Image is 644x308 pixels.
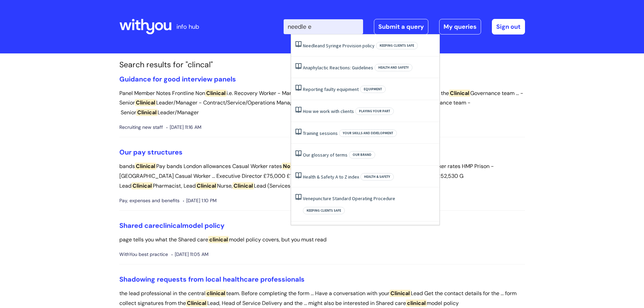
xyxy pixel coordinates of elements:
[186,300,207,307] span: Clinical
[119,196,180,205] span: Pay, expenses and benefits
[208,236,229,243] span: clinical
[119,162,525,191] p: bands Pay bands London allowances Casual Worker rates Casual ... Casual Worker rates Casual Worke...
[303,207,345,214] span: Keeping clients safe
[284,19,363,34] input: Search
[135,99,156,106] span: Clinical
[119,275,305,284] a: Shadowing requests from local healthcare professionals
[119,75,236,84] a: Guidance for good interview panels
[360,173,394,181] span: Health & Safety
[439,19,481,34] a: My queries
[132,182,153,189] span: Clinical
[303,43,375,49] a: Needleand Syringe Provision policy
[492,19,525,34] a: Sign out
[303,152,348,158] a: Our glossary of terms
[119,235,525,245] p: page tells you what the Shared care model policy covers, but you must read
[284,19,525,34] div: | -
[303,86,359,92] a: Reporting faulty equipment
[355,108,394,115] span: Playing your part
[376,42,418,49] span: Keeping clients safe
[406,300,427,307] span: clinical
[171,250,209,259] span: [DATE] 11:05 AM
[183,196,217,205] span: [DATE] 1:10 PM
[303,108,354,114] a: How we work with clients
[449,90,470,97] span: Clinical
[119,250,168,259] span: WithYou best practice
[205,90,226,97] span: Clinical
[374,19,428,34] a: Submit a query
[159,221,182,230] span: clinical
[360,86,386,93] span: Equipment
[303,43,317,49] span: Needle
[389,290,411,297] span: Clinical
[303,65,373,71] a: Anaphylactic Reactions: Guidelines
[206,290,226,297] span: clinical
[119,123,163,132] span: Recruiting new staff
[135,163,156,170] span: Clinical
[303,195,395,202] a: Venepuncture Standard Operating Procedure
[119,60,525,70] h1: Search results for "clincal"
[176,21,199,32] p: info hub
[349,151,375,159] span: Our brand
[233,182,254,189] span: Clinical
[303,130,338,136] a: Training sessions
[339,129,397,137] span: Your skills and development
[119,89,525,118] p: Panel Member Notes Frontline Non i.e. Recovery Worker - Manager/Team ... above Frontline i.e. Nur...
[119,148,183,157] a: Our pay structures
[282,163,317,170] span: Non-Clinical
[136,109,158,116] span: Clinical
[196,182,217,189] span: Clinical
[119,221,224,230] a: Shared careclinicalmodel policy
[375,64,412,71] span: Health and safety
[303,174,359,180] a: Health & Safety A to Z index
[166,123,201,132] span: [DATE] 11:16 AM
